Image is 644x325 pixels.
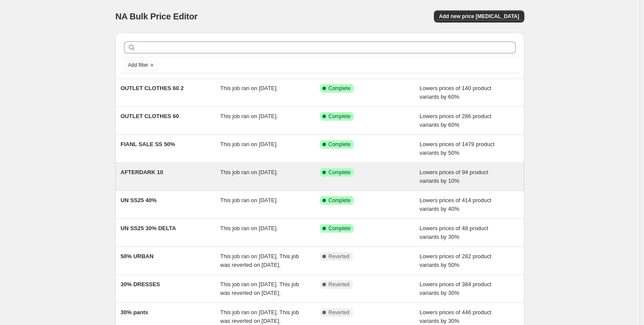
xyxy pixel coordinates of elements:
[121,197,157,203] span: UN SS25 40%
[220,281,299,296] span: This job ran on [DATE]. This job was reverted on [DATE].
[115,12,198,21] span: NA Bulk Price Editor
[420,85,492,100] span: Lowers prices of 140 product variants by 60%
[328,309,350,316] span: Reverted
[220,141,278,147] span: This job ran on [DATE].
[121,85,184,91] span: OUTLET CLOTHES 60 2
[220,169,278,175] span: This job ran on [DATE].
[328,197,350,204] span: Complete
[121,309,148,316] span: 30% pants
[220,225,278,231] span: This job ran on [DATE].
[328,253,350,260] span: Reverted
[439,13,519,20] span: Add new price [MEDICAL_DATA]
[328,141,350,148] span: Complete
[328,113,350,120] span: Complete
[328,85,350,92] span: Complete
[220,309,299,324] span: This job ran on [DATE]. This job was reverted on [DATE].
[328,225,350,232] span: Complete
[420,113,492,128] span: Lowers prices of 286 product variants by 60%
[420,309,492,324] span: Lowers prices of 446 product variants by 30%
[420,253,492,268] span: Lowers prices of 282 product variants by 50%
[124,60,158,70] button: Add filter
[420,141,495,156] span: Lowers prices of 1479 product variants by 50%
[220,85,278,91] span: This job ran on [DATE].
[420,225,489,240] span: Lowers prices of 48 product variants by 30%
[121,141,175,147] span: FIANL SALE SS 50%
[220,197,278,203] span: This job ran on [DATE].
[420,281,492,296] span: Lowers prices of 384 product variants by 30%
[121,113,179,119] span: OUTLET CLOTHES 60
[121,225,176,231] span: UN SS25 30% DELTA
[121,169,163,175] span: AFTERDARK 10
[328,169,350,176] span: Complete
[121,253,154,259] span: 50% URBAN
[220,113,278,119] span: This job ran on [DATE].
[121,281,160,287] span: 30% DRESSES
[434,10,524,22] button: Add new price [MEDICAL_DATA]
[420,169,489,184] span: Lowers prices of 94 product variants by 10%
[328,281,350,288] span: Reverted
[420,197,492,212] span: Lowers prices of 414 product variants by 40%
[128,62,148,69] span: Add filter
[220,253,299,268] span: This job ran on [DATE]. This job was reverted on [DATE].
